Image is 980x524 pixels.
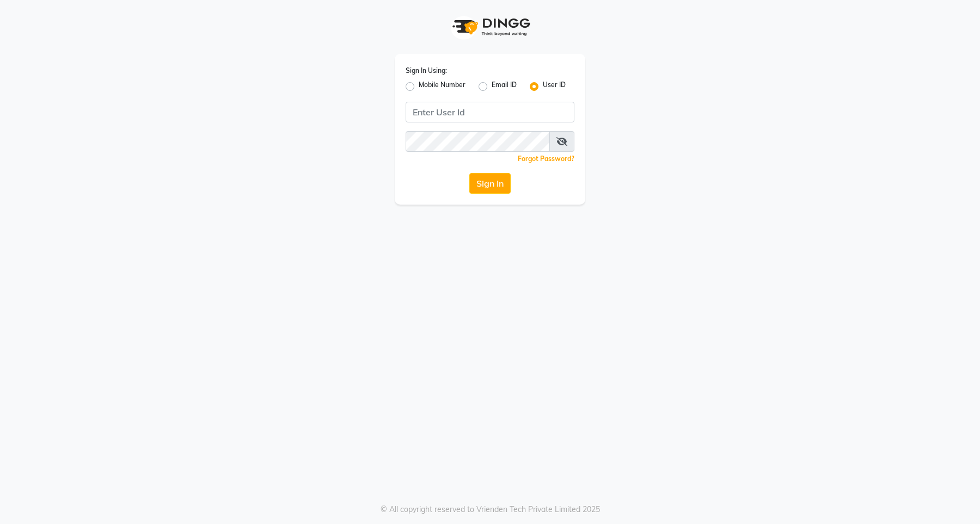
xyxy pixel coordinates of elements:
label: Sign In Using: [406,66,447,76]
label: Email ID [492,80,517,93]
input: Username [406,102,574,122]
label: User ID [543,80,566,93]
img: logo1.svg [446,11,534,43]
button: Sign In [469,173,511,194]
a: Forgot Password? [518,155,574,163]
label: Mobile Number [419,80,465,93]
input: Username [406,131,550,152]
